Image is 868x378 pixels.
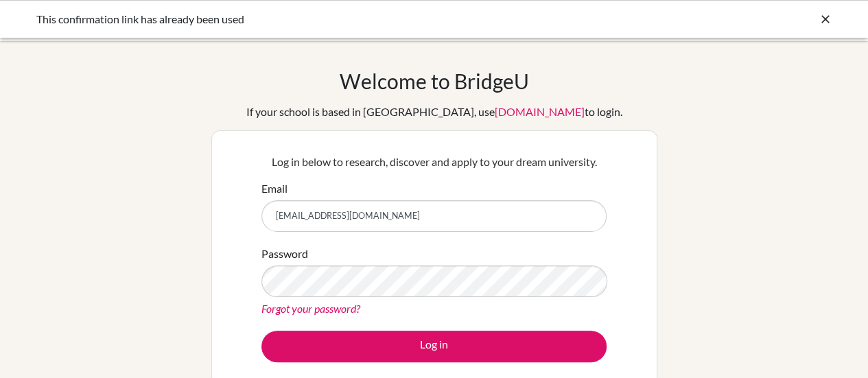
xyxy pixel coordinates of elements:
button: Log in [261,331,607,362]
a: [DOMAIN_NAME] [495,105,585,118]
div: This confirmation link has already been used [36,11,626,27]
label: Email [261,180,288,197]
h1: Welcome to BridgeU [340,69,529,93]
a: Forgot your password? [261,302,360,315]
p: Log in below to research, discover and apply to your dream university. [261,154,607,170]
div: If your school is based in [GEOGRAPHIC_DATA], use to login. [246,104,622,120]
label: Password [261,246,308,262]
